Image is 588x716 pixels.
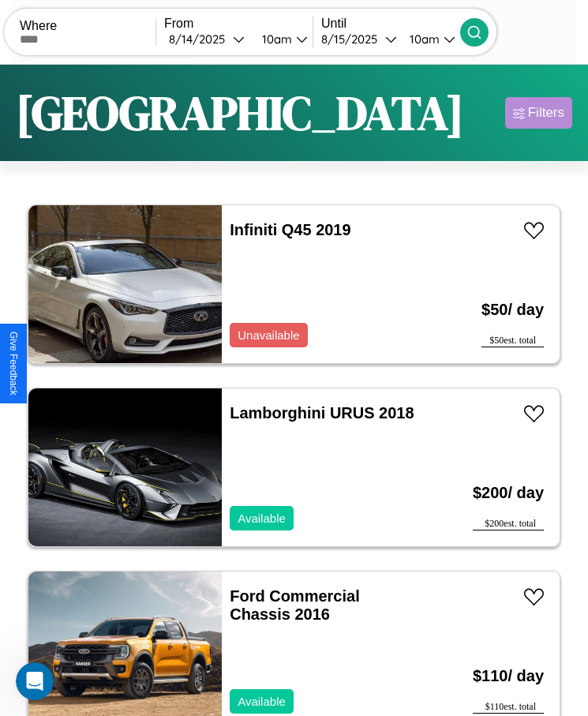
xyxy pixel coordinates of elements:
[164,17,313,31] label: From
[230,587,360,623] a: Ford Commercial Chassis 2016
[230,404,414,422] a: Lamborghini URUS 2018
[505,97,572,129] button: Filters
[254,32,296,47] div: 10am
[16,662,54,700] iframe: Intercom live chat
[230,221,350,238] a: Infiniti Q45 2019
[528,105,564,121] div: Filters
[238,324,299,346] p: Unavailable
[16,81,464,145] h1: [GEOGRAPHIC_DATA]
[238,508,286,529] p: Available
[473,518,544,530] div: $ 200 est. total
[8,332,19,395] div: Give Feedback
[321,17,460,31] label: Until
[397,31,460,47] button: 10am
[20,19,155,33] label: Where
[249,31,313,47] button: 10am
[473,701,544,714] div: $ 110 est. total
[164,31,249,47] button: 8/14/2025
[238,691,286,712] p: Available
[481,285,544,335] h3: $ 50 / day
[473,651,544,701] h3: $ 110 / day
[473,468,544,518] h3: $ 200 / day
[481,335,544,347] div: $ 50 est. total
[321,32,385,47] div: 8 / 15 / 2025
[169,32,233,47] div: 8 / 14 / 2025
[402,32,444,47] div: 10am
